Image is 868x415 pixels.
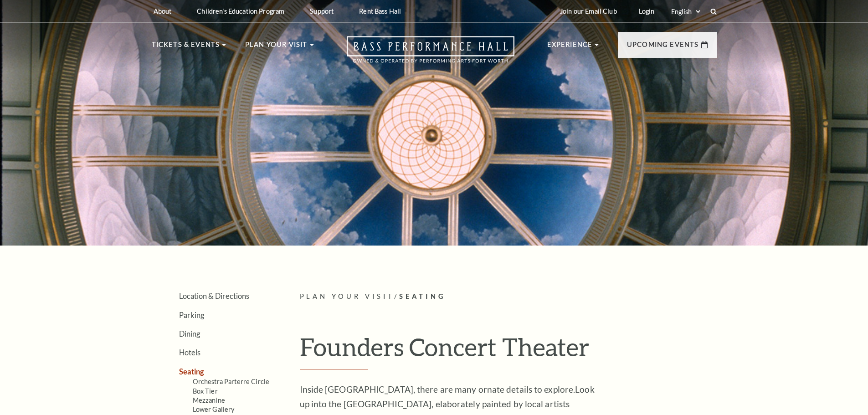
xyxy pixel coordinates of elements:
p: Tickets & Events [152,39,220,56]
a: Box Tier [193,387,218,395]
p: About [154,7,172,15]
h1: Founders Concert Theater [300,332,717,369]
a: Dining [179,329,200,338]
a: Lower Gallery [193,405,235,413]
a: Parking [179,311,204,319]
a: Location & Directions [179,292,249,300]
p: / [300,291,717,302]
a: Mezzanine [193,396,225,404]
span: Plan Your Visit [300,292,395,300]
a: Seating [179,367,204,376]
p: Upcoming Events [627,39,699,56]
a: Hotels [179,348,200,357]
select: Select: [669,7,702,16]
p: Children's Education Program [197,7,284,15]
span: Seating [399,292,446,300]
p: Support [310,7,334,15]
p: Experience [547,39,593,56]
a: Orchestra Parterre Circle [193,378,270,385]
p: Plan Your Visit [245,39,308,56]
p: Rent Bass Hall [359,7,401,15]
